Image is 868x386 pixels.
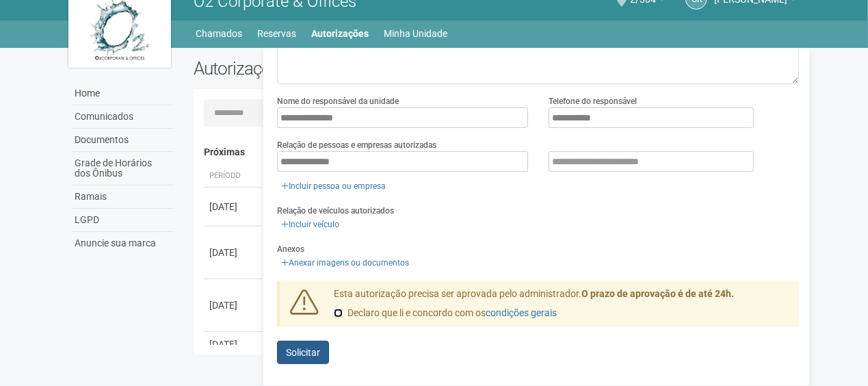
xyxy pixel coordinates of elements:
[486,307,557,318] a: condições gerais
[581,288,734,299] strong: O prazo de aprovação é de até 24h.
[334,307,557,320] label: Declaro que li e concordo com os
[209,246,260,259] div: [DATE]
[277,95,399,107] label: Nome do responsável da unidade
[277,255,413,270] a: Anexar imagens ou documentos
[209,298,260,312] div: [DATE]
[196,24,243,43] a: Chamados
[286,347,320,358] span: Solicitar
[72,129,173,152] a: Documentos
[72,105,173,129] a: Comunicados
[312,24,369,43] a: Autorizações
[72,209,173,232] a: LGPD
[209,337,260,351] div: [DATE]
[194,58,486,79] h2: Autorizações
[204,165,265,188] th: Período
[258,24,297,43] a: Reservas
[204,147,790,157] h4: Próximas
[324,287,800,327] div: Esta autorização precisa ser aprovada pelo administrador.
[549,95,637,107] label: Telefone do responsável
[72,152,173,185] a: Grade de Horários dos Ônibus
[72,185,173,209] a: Ramais
[209,200,260,214] div: [DATE]
[384,24,448,43] a: Minha Unidade
[334,309,343,318] input: Declaro que li e concordo com oscondições gerais
[277,341,329,364] button: Solicitar
[277,243,304,255] label: Anexos
[277,217,343,232] a: Incluir veículo
[277,179,390,194] a: Incluir pessoa ou empresa
[277,205,394,217] label: Relação de veículos autorizados
[72,232,173,255] a: Anuncie sua marca
[277,139,436,151] label: Relação de pessoas e empresas autorizadas
[72,82,173,105] a: Home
